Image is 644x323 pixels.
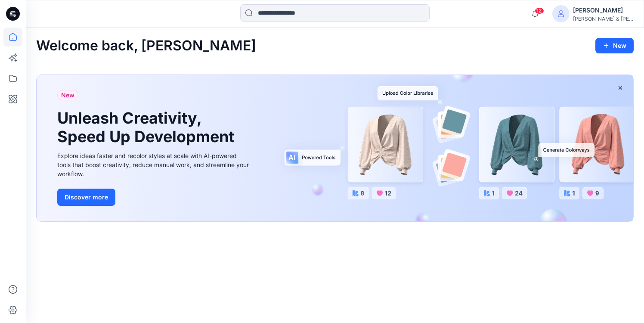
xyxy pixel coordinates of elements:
[557,10,564,17] svg: avatar
[57,109,238,146] h1: Unleash Creativity, Speed Up Development
[595,38,634,53] button: New
[535,7,544,14] span: 12
[573,16,633,22] div: [PERSON_NAME] & [PERSON_NAME]
[57,189,251,206] a: Discover more
[36,38,256,54] h2: Welcome back, [PERSON_NAME]
[57,151,251,178] div: Explore ideas faster and recolor styles at scale with AI-powered tools that boost creativity, red...
[61,90,74,100] span: New
[57,189,115,206] button: Discover more
[573,5,633,16] div: [PERSON_NAME]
